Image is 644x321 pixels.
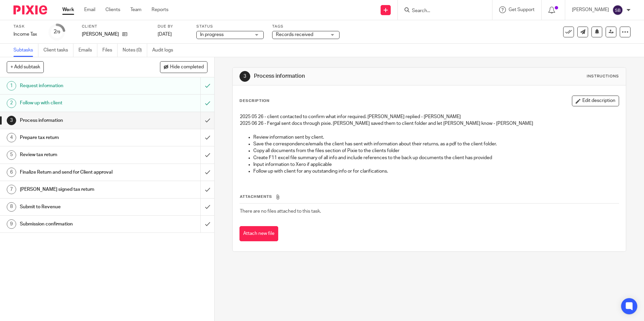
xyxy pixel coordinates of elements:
[7,116,16,125] div: 3
[7,81,16,91] div: 1
[62,6,74,13] a: Work
[84,6,95,13] a: Email
[152,6,168,13] a: Reports
[612,5,623,15] img: svg%3E
[272,24,340,29] label: Tags
[7,219,16,229] div: 9
[7,185,16,194] div: 7
[13,24,40,29] label: Task
[20,115,136,126] h1: Process information
[240,209,321,214] span: There are no files attached to this task.
[13,44,38,57] a: Subtasks
[253,134,618,141] p: Review information sent by client.
[7,150,16,160] div: 5
[239,71,250,82] div: 3
[7,61,44,73] button: + Add subtask
[13,31,40,38] div: Income Tax
[240,195,272,199] span: Attachments
[158,24,188,29] label: Due by
[20,133,136,143] h1: Prepare tax return
[253,161,618,168] p: Input information to Xero if applicable
[130,6,141,13] a: Team
[20,167,136,177] h1: Finalize Return and send for Client approval
[57,30,60,34] small: /9
[20,81,136,91] h1: Request information
[276,32,313,37] span: Records received
[20,150,136,160] h1: Review tax return
[7,202,16,212] div: 8
[20,184,136,194] h1: [PERSON_NAME] signed tax return
[253,141,618,147] p: Save the correspondence/emails the client has sent with information about their returns, as a pdf...
[123,44,147,57] a: Notes (0)
[13,5,47,14] img: Pixie
[253,168,618,175] p: Follow up with client for any outstanding info or for clarifications.
[200,32,224,37] span: In progress
[158,32,172,37] span: [DATE]
[78,44,97,57] a: Emails
[411,8,472,14] input: Search
[82,24,149,29] label: Client
[160,61,207,73] button: Hide completed
[239,226,278,241] button: Attach new file
[572,96,619,106] button: Edit description
[102,44,118,57] a: Files
[43,44,73,57] a: Client tasks
[239,98,269,104] p: Description
[253,147,618,154] p: Copy all documents from the files section of Pixie to the clients folder
[152,44,178,57] a: Audit logs
[7,99,16,108] div: 2
[254,73,444,80] h1: Process information
[253,154,618,161] p: Create F11 excel file summary of all info and include references to the back up documents the cli...
[20,98,136,108] h1: Follow up with client
[240,120,618,127] p: 2025 06 26 - Fergal sent docs through pixie. [PERSON_NAME] saved them to client folder and let [P...
[7,133,16,142] div: 4
[82,31,119,38] p: [PERSON_NAME]
[105,6,120,13] a: Clients
[572,6,609,13] p: [PERSON_NAME]
[20,202,136,212] h1: Submit to Revenue
[20,219,136,229] h1: Submission confirmation
[54,28,60,36] div: 2
[587,74,619,79] div: Instructions
[240,113,618,120] p: 2025 05 26 - client contacted to confirm what infor required. [PERSON_NAME] replied - [PERSON_NAME]
[509,7,535,12] span: Get Support
[196,24,264,29] label: Status
[170,65,204,70] span: Hide completed
[7,168,16,177] div: 6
